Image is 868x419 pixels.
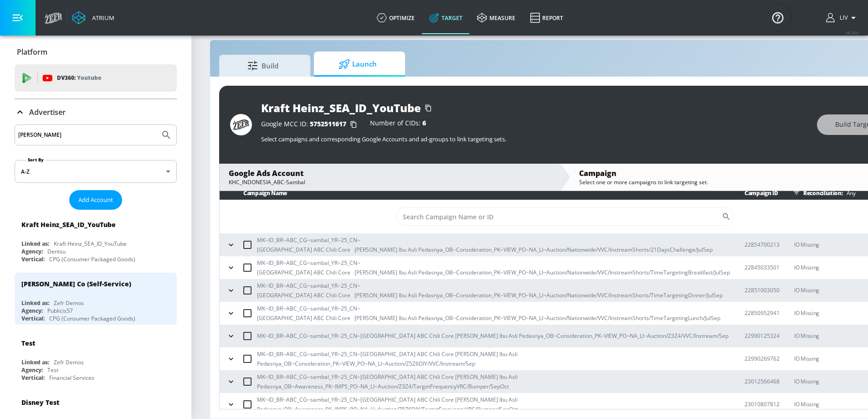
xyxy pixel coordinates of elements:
p: IO Missing [794,376,856,387]
div: Test [47,366,58,374]
div: Kraft Heinz_SEA_ID_YouTubeLinked as:Kraft Heinz_SEA_ID_YouTubeAgency:DentsuVertical:CPG (Consumer... [15,213,177,265]
button: Open Resource Center [765,5,791,30]
p: IO Missing [794,285,856,295]
div: [PERSON_NAME] Co (Self-Service) [21,279,131,288]
div: Platform [15,39,177,65]
th: Campaign ID [730,186,780,200]
button: Add Account [69,190,122,210]
p: MK~ID_BR~ABC_CG~sambal_YR~25_CN~[GEOGRAPHIC_DATA] ABC Chili Core [PERSON_NAME] Ibu Asli Pedasnya_... [257,281,730,300]
div: Number of CIDs: [370,120,426,129]
span: Add Account [78,195,113,205]
div: Kraft Heinz_SEA_ID_YouTube [54,240,127,248]
span: login as: liv.ho@zefr.com [836,15,848,21]
input: Search Campaign Name or ID [396,207,722,226]
button: Submit Search [156,125,176,145]
p: MK~ID_BR~ABC_CG~sambal_YR~25_CN~[GEOGRAPHIC_DATA] ABC Chili Core [PERSON_NAME] Ibu Asli Pedasnya_... [257,372,730,391]
div: Linked as: [21,299,49,307]
div: DV360: Youtube [15,64,177,92]
div: Google MCC ID: [261,120,361,129]
div: CPG (Consumer Packaged Goods) [49,315,135,322]
div: Vertical: [21,374,45,382]
p: 22851003050 [745,285,780,295]
div: Vertical: [21,255,45,263]
p: 22854700213 [745,240,780,249]
div: Kraft Heinz_SEA_ID_YouTube [261,100,421,115]
p: 22845033501 [745,263,780,272]
div: Google Ads AccountKHC_INDONESIA_ABC-Sambal [220,164,560,191]
div: Zefr Demos [54,358,84,366]
p: 22990125324 [745,331,780,341]
button: Liv [826,12,859,23]
div: Test [21,339,35,347]
label: Sort By [26,157,46,163]
span: 5752511617 [310,119,346,128]
p: MK~ID_BR~ABC_CG~sambal_YR~25_CN~[GEOGRAPHIC_DATA] ABC Chili Core [PERSON_NAME] Ibu Asli Pedasnya_... [257,349,730,368]
div: Advertiser [15,99,177,125]
div: CPG (Consumer Packaged Goods) [49,255,135,263]
p: 23010807812 [745,399,780,409]
span: 6 [422,119,426,127]
p: IO Missing [794,399,856,409]
a: Report [523,1,570,34]
div: Vertical: [21,315,45,322]
div: Search CID Name or Number [396,207,734,226]
p: Select campaigns and corresponding Google Accounts and ad-groups to link targeting sets. [261,135,808,143]
div: Atrium [88,14,114,22]
div: [PERSON_NAME] Co (Self-Service)Linked as:Zefr DemosAgency:Publicis57Vertical:CPG (Consumer Packag... [15,273,177,325]
input: Search by name [18,129,156,141]
span: Launch [323,53,392,75]
div: Linked as: [21,358,49,366]
p: Advertiser [29,107,66,117]
div: TestLinked as:Zefr DemosAgency:TestVertical:Financial Services [15,332,177,384]
p: 22850952941 [745,308,780,318]
p: MK~ID_BR~ABC_CG~sambal_YR~25_CN~[GEOGRAPHIC_DATA] ABC Chili Core [PERSON_NAME] Ibu Asli Pedasnya_... [257,304,730,323]
p: Any [843,188,856,198]
p: IO Missing [794,331,856,341]
a: Target [422,1,470,34]
div: Google Ads Account [229,168,551,178]
div: KHC_INDONESIA_ABC-Sambal [229,178,551,186]
a: measure [470,1,523,34]
p: IO Missing [794,239,856,250]
th: Campaign Name [220,186,730,200]
div: Publicis57 [47,307,73,315]
div: Zefr Demos [54,299,84,307]
span: Build [228,55,298,77]
p: Youtube [77,73,101,83]
p: IO Missing [794,262,856,273]
div: Kraft Heinz_SEA_ID_YouTube [21,220,116,229]
span: v 4.28.0 [846,30,859,35]
div: Linked as: [21,240,49,248]
div: Financial Services [49,374,94,382]
div: Reconciliation: [790,186,856,200]
p: MK~ID_BR~ABC_CG~sambal_YR~25_CN~[GEOGRAPHIC_DATA] ABC Chili Core [PERSON_NAME] Ibu Asli Pedasnya_... [257,258,730,277]
p: IO Missing [794,308,856,318]
p: 23012566468 [745,377,780,386]
p: DV360: [57,73,101,83]
p: MK~ID_BR~ABC_CG~sambal_YR~25_CN~[GEOGRAPHIC_DATA] ABC Chili Core [PERSON_NAME] Ibu Asli Pedasnya_... [257,395,730,414]
p: 22990269762 [745,354,780,363]
div: Agency: [21,366,43,374]
div: A-Z [15,160,177,183]
div: Disney Test [21,398,59,407]
p: Platform [17,47,47,57]
a: optimize [370,1,422,34]
p: MK~ID_BR~ABC_CG~sambal_YR~25_CN~[GEOGRAPHIC_DATA] ABC Chili Core [PERSON_NAME] Ibu Asli Pedasnya_... [257,235,730,254]
div: Dentsu [47,248,66,255]
div: Agency: [21,307,43,315]
p: MK~ID_BR~ABC_CG~sambal_YR~25_CN~[GEOGRAPHIC_DATA] ABC Chili Core [PERSON_NAME] Ibu Asli Pedasnya_... [257,331,729,341]
p: IO Missing [794,353,856,364]
div: Agency: [21,248,43,255]
a: Atrium [72,11,114,25]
